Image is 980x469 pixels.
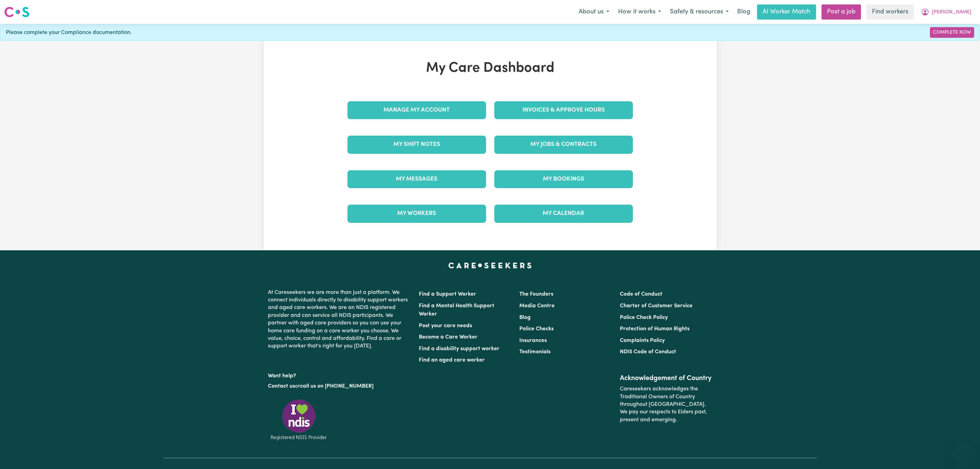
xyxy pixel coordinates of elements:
[620,374,712,382] h2: Acknowledgement of Country
[419,323,472,329] a: Post your care needs
[930,27,974,38] a: Complete Now
[519,315,531,320] a: Blog
[343,60,637,77] h1: My Care Dashboard
[665,5,733,19] button: Safety & resources
[519,326,554,332] a: Police Checks
[620,338,665,343] a: Complaints Policy
[347,101,486,119] a: Manage My Account
[419,291,476,297] a: Find a Support Worker
[519,303,555,309] a: Media Centre
[822,4,861,20] a: Post a job
[620,303,693,309] a: Charter of Customer Service
[620,291,662,297] a: Code of Conduct
[953,442,975,464] iframe: Button to launch messaging window, conversation in progress
[733,4,754,20] a: Blog
[419,303,494,317] a: Find a Mental Health Support Worker
[917,5,976,19] button: My Account
[932,9,971,16] span: [PERSON_NAME]
[620,382,712,426] p: Careseekers acknowledges the Traditional Owners of Country throughout [GEOGRAPHIC_DATA]. We pay o...
[300,384,374,389] a: call us on [PHONE_NUMBER]
[519,338,547,343] a: Insurances
[347,136,486,153] a: My Shift Notes
[448,263,532,268] a: Careseekers home page
[620,315,668,320] a: Police Check Policy
[268,398,330,441] img: Registered NDIS provider
[268,384,295,389] a: Contact us
[347,205,486,222] a: My Workers
[494,101,633,119] a: Invoices & Approve Hours
[268,286,411,353] p: At Careseekers we are more than just a platform. We connect individuals directly to disability su...
[494,170,633,188] a: My Bookings
[4,6,29,18] img: Careseekers logo
[268,380,411,393] p: or
[6,28,132,37] span: Please complete your Compliance documentation.
[519,349,551,355] a: Testimonials
[347,170,486,188] a: My Messages
[519,291,553,297] a: The Founders
[574,5,614,19] button: About us
[4,4,29,20] a: Careseekers logo
[419,346,499,352] a: Find a disability support worker
[866,4,914,20] a: Find workers
[419,334,477,340] a: Become a Care Worker
[268,369,411,380] p: Want help?
[620,349,676,355] a: NDIS Code of Conduct
[419,357,485,363] a: Find an aged care worker
[494,136,633,153] a: My Jobs & Contracts
[620,326,689,332] a: Protection of Human Rights
[757,4,816,20] a: AI Worker Match
[614,5,665,19] button: How it works
[494,205,633,222] a: My Calendar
